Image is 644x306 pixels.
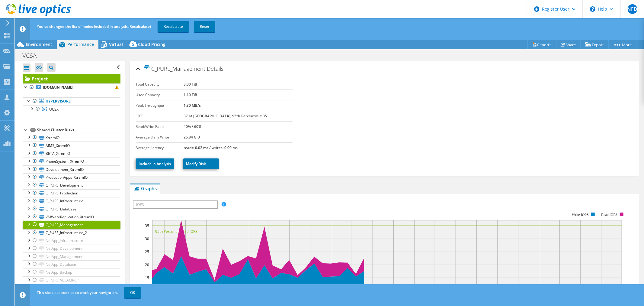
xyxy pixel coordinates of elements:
a: Include in Analysis [136,158,174,169]
text: 95th Percentile = 35 IOPS [155,229,197,234]
b: 3.00 TiB [184,82,197,87]
span: UCSX [49,107,59,112]
label: Total Capacity [136,81,184,87]
a: Recalculate [158,21,189,32]
a: [DOMAIN_NAME] [23,83,120,91]
span: This site uses cookies to track your navigation. [37,290,118,295]
b: 1.30 MB/s [184,103,201,108]
a: Modify Disk [183,158,219,169]
span: Virtual [109,41,123,47]
label: Average Daily Write [136,134,184,140]
text: 25 [145,249,149,254]
a: PhoneSystem_XtremIO [23,158,120,165]
a: XtremIO [23,134,120,142]
a: AIMS_XtremIO [23,142,120,149]
a: C_PURE_Management [23,221,120,229]
label: Peak Throughput [136,103,184,109]
text: 30 [145,236,149,241]
a: C_PURE_Production [23,189,120,197]
a: OK [124,287,141,298]
label: Average Latency [136,145,184,151]
label: IOPS [136,113,184,119]
h1: VCSA [20,52,46,59]
a: NetApp_Development [23,245,120,252]
a: NetApp_Backup [23,268,120,276]
text: Write IOPS [572,213,589,217]
a: BETA_XtremIO [23,150,120,158]
span: Graphs [133,185,157,191]
b: 25.84 GiB [184,135,200,140]
a: Development_XtremIO [23,165,120,173]
label: Read/Write Ratio [136,124,184,130]
a: NetApp_Infrastructure [23,237,120,245]
text: Read IOPS [601,213,617,217]
a: C_PURE_Database [23,205,120,213]
a: More [608,40,636,49]
span: IOPS [133,201,217,208]
a: VMWareReplication_XtremIO [23,213,120,221]
b: [DOMAIN_NAME] [43,85,73,90]
a: Export [581,40,609,49]
a: Hypervisors [23,97,120,105]
a: C_PURE_Development [23,181,120,189]
a: Reports [527,40,556,49]
text: 15 [145,275,149,280]
a: NetApp_Database [23,260,120,268]
span: C_PURE_Management [144,65,206,72]
a: UCSX [23,105,120,113]
label: Used Capacity [136,92,184,98]
span: You've changed the list of nodes included in analysis. Recalculate? [37,24,151,29]
span: Details [207,65,224,72]
a: Reset [194,21,215,32]
svg: \n [590,6,595,12]
span: Environment [26,41,52,47]
b: 1.10 TiB [184,92,197,97]
span: Performance [67,41,94,47]
a: NetApp_Management [23,252,120,260]
text: 20 [145,262,149,267]
b: 40% / 60% [184,124,201,129]
a: C_PURE_Infrastructure [23,197,120,205]
text: 35 [145,223,149,228]
b: 37 at [GEOGRAPHIC_DATA], 95th Percentile = 35 [184,113,267,119]
a: C_PURE_Infrastructure_2 [23,229,120,237]
a: C_PURE_VEEAMREP [23,276,120,284]
b: reads: 0.02 ms / writes: 0.00 ms [184,145,238,150]
a: Share [556,40,581,49]
span: Cloud Pricing [138,41,165,47]
span: NFD [628,4,637,14]
div: Shared Cluster Disks [37,126,120,134]
a: ProductionApps_XtremIO [23,173,120,181]
a: Project [23,74,120,83]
